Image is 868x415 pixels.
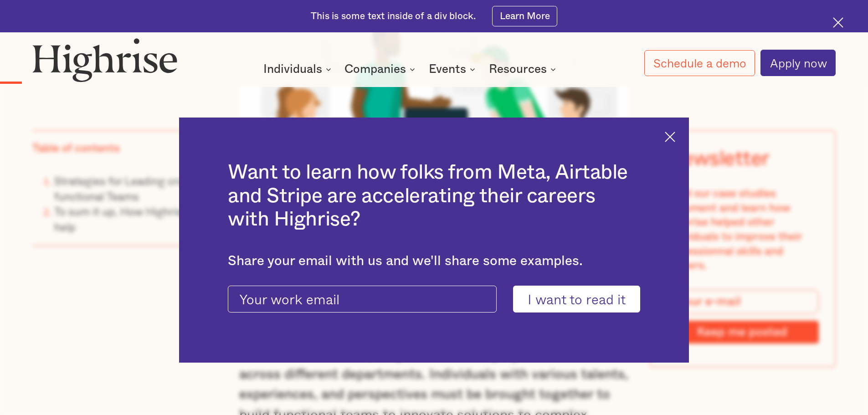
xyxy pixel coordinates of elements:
div: Resources [489,64,559,75]
input: I want to read it [513,286,640,313]
a: Apply now [760,50,836,76]
div: Companies [344,64,418,75]
div: Individuals [263,64,334,75]
div: Events [429,64,466,75]
img: Cross icon [665,132,675,142]
img: Highrise logo [32,38,177,82]
input: Your work email [228,286,497,313]
a: Learn More [492,6,557,26]
img: Cross icon [833,17,843,28]
div: Events [429,64,478,75]
div: Companies [344,64,406,75]
form: current-ascender-blog-article-modal-form [228,286,640,313]
div: Individuals [263,64,322,75]
div: This is some text inside of a div block. [311,10,476,23]
div: Share your email with us and we'll share some examples. [228,253,640,269]
h2: Want to learn how folks from Meta, Airtable and Stripe are accelerating their careers with Highrise? [228,161,640,231]
a: Schedule a demo [644,50,755,76]
div: Resources [489,64,547,75]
